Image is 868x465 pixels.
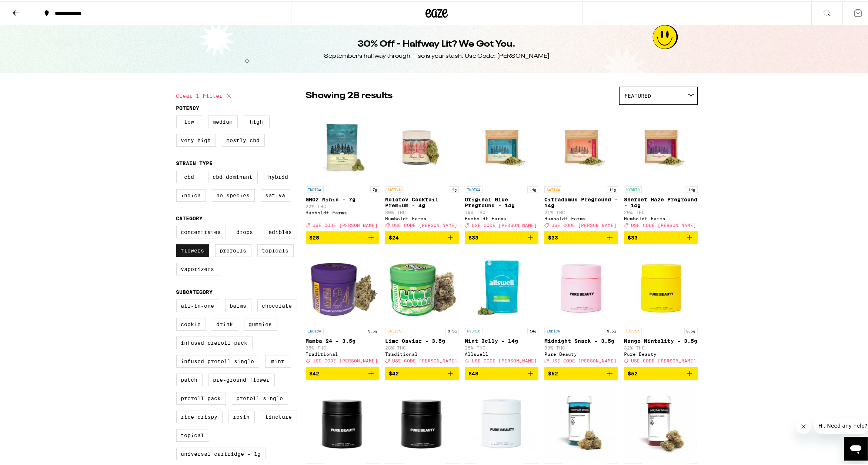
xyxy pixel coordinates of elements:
[389,233,399,239] span: $24
[385,195,459,207] p: Molotov Cocktail Premium - 4g
[624,350,698,355] div: Pure Beauty
[176,391,226,403] label: Preroll Pack
[313,221,378,226] span: USE CODE [PERSON_NAME]
[624,107,698,230] a: Open page for Sherbet Haze Preground - 14g from Humboldt Farms
[465,337,538,342] p: Mint Jelly - 14g
[624,384,698,458] img: Everyday - Strawberry Uplift Smalls - 7g
[366,326,379,333] p: 3.5g
[176,188,206,200] label: Indica
[385,344,459,349] p: 28% THC
[544,107,618,230] a: Open page for Citradamus Preground - 14g from Humboldt Farms
[472,221,537,226] span: USE CODE [PERSON_NAME]
[814,416,868,432] iframe: Message from company
[624,337,698,342] p: Mango Mintality - 3.5g
[306,384,380,458] img: Pure Beauty - Aquemini - 3.5g
[450,185,459,191] p: 4g
[324,51,550,59] div: September’s halfway through—so is your stash. Use Code: [PERSON_NAME]
[310,369,320,375] span: $42
[465,326,483,333] p: HYBRID
[310,233,320,239] span: $28
[265,354,291,366] label: Mint
[385,366,459,378] button: Add to bag
[624,326,642,333] p: SATIVA
[176,298,219,311] label: All-In-One
[392,357,457,362] span: USE CODE [PERSON_NAME]
[544,230,618,242] button: Add to bag
[687,185,698,191] p: 14g
[232,224,258,237] label: Drops
[385,326,403,333] p: SATIVA
[306,230,380,242] button: Add to bag
[465,195,538,207] p: Original Glue Preground - 14g
[544,208,618,213] p: 21% THC
[624,366,698,378] button: Add to bag
[624,344,698,349] p: 32% THC
[215,243,251,255] label: Prerolls
[796,418,811,432] iframe: Close message
[212,188,255,200] label: No Species
[306,350,380,355] div: Traditional
[385,248,459,322] img: Traditional - Lime Caviar - 3.5g
[551,221,617,226] span: USE CODE [PERSON_NAME]
[264,224,297,237] label: Edibles
[176,261,219,274] label: Vaporizers
[624,208,698,213] p: 20% THC
[544,107,618,181] img: Humboldt Farms - Citradamus Preground - 14g
[176,317,206,329] label: Cookie
[527,326,538,333] p: 14g
[222,133,265,145] label: Mostly CBD
[385,248,459,365] a: Open page for Lime Caviar - 3.5g from Traditional
[306,195,380,201] p: GMOz Minis - 7g
[468,233,478,239] span: $33
[624,215,698,220] div: Humboldt Farms
[176,446,266,459] label: Universal Cartridge - 1g
[306,88,393,101] p: Showing 28 results
[445,326,459,333] p: 3.5g
[306,209,380,214] div: Humboldt Farms
[544,195,618,207] p: Citradamus Preground - 14g
[358,37,516,49] h1: 30% Off - Halfway Lit? We Got You.
[465,185,483,191] p: INDICA
[232,391,288,403] label: Preroll Single
[385,208,459,213] p: 30% THC
[465,344,538,349] p: 25% THC
[465,107,538,181] img: Humboldt Farms - Original Glue Preground - 14g
[385,384,459,458] img: Pure Beauty - Spritzer - 3.5g
[631,221,696,226] span: USE CODE [PERSON_NAME]
[176,428,209,440] label: Topical
[176,335,253,348] label: Infused Preroll Pack
[544,366,618,378] button: Add to bag
[257,243,294,255] label: Topicals
[844,435,868,459] iframe: Button to launch messaging window
[544,350,618,355] div: Pure Beauty
[465,230,538,242] button: Add to bag
[257,298,297,311] label: Chocolate
[625,91,651,97] span: Featured
[392,221,457,226] span: USE CODE [PERSON_NAME]
[176,409,223,422] label: Rice Crispy
[176,114,202,127] label: Low
[176,159,213,165] legend: Strain Type
[261,409,297,422] label: Tincture
[385,185,403,191] p: SATIVA
[176,214,203,220] legend: Category
[228,409,255,422] label: Rosin
[264,169,293,182] label: Hybrid
[624,248,698,365] a: Open page for Mango Mintality - 3.5g from Pure Beauty
[370,185,379,191] p: 7g
[385,107,459,230] a: Open page for Molotov Cocktail Premium - 4g from Humboldt Farms
[176,104,200,110] legend: Potency
[306,203,380,207] p: 22% THC
[176,288,213,294] legend: Subcategory
[465,107,538,230] a: Open page for Original Glue Preground - 14g from Humboldt Farms
[684,326,698,333] p: 3.5g
[385,350,459,355] div: Traditional
[208,169,258,182] label: CBD Dominant
[465,350,538,355] div: Allswell
[212,317,238,329] label: Drink
[306,337,380,342] p: Mamba 24 - 3.5g
[306,366,380,378] button: Add to bag
[624,248,698,322] img: Pure Beauty - Mango Mintality - 3.5g
[628,369,638,375] span: $52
